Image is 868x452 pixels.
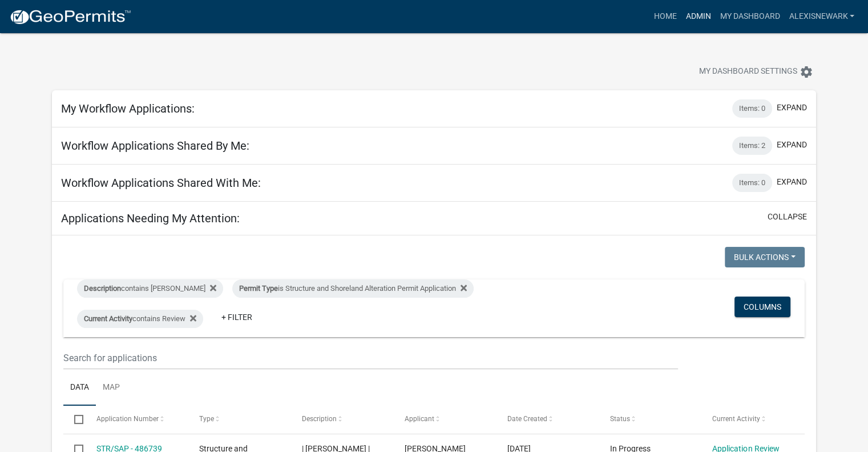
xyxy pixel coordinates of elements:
span: Type [199,415,214,423]
div: contains [PERSON_NAME] [77,279,223,298]
a: Admin [681,6,715,27]
input: Search for applications [63,346,678,370]
a: alexisnewark [784,6,859,27]
h5: Workflow Applications Shared By Me: [61,139,249,153]
span: Applicant [404,415,434,423]
datatable-header-cell: Date Created [496,406,599,433]
a: Home [649,6,681,27]
div: Items: 0 [732,174,772,192]
span: Permit Type [239,284,278,293]
button: expand [777,102,807,114]
span: Current Activity [712,415,760,423]
datatable-header-cell: Type [188,406,290,433]
a: My Dashboard [715,6,784,27]
a: Data [63,370,96,406]
span: Status [609,415,629,423]
button: expand [777,176,807,188]
datatable-header-cell: Description [290,406,393,433]
span: Current Activity [84,314,132,323]
datatable-header-cell: Status [599,406,701,433]
h5: Workflow Applications Shared With Me: [61,176,261,190]
h5: My Workflow Applications: [61,102,195,115]
a: + Filter [212,307,261,327]
div: Items: 2 [732,137,772,155]
div: Items: 0 [732,99,772,118]
datatable-header-cell: Applicant [393,406,496,433]
button: expand [777,139,807,151]
h5: Applications Needing My Attention: [61,211,240,225]
span: Description [302,415,337,423]
div: is Structure and Shoreland Alteration Permit Application [232,279,474,298]
i: settings [800,65,813,79]
datatable-header-cell: Application Number [85,406,188,433]
datatable-header-cell: Current Activity [701,406,804,433]
span: Date Created [507,415,547,423]
span: Application Number [96,415,159,423]
span: My Dashboard Settings [699,65,797,79]
button: My Dashboard Settingssettings [690,61,822,83]
datatable-header-cell: Select [63,406,85,433]
div: contains Review [77,310,203,328]
a: Map [96,370,127,406]
button: Bulk Actions [725,247,805,267]
span: Description [84,284,121,293]
button: Columns [734,297,790,317]
button: collapse [768,211,807,223]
